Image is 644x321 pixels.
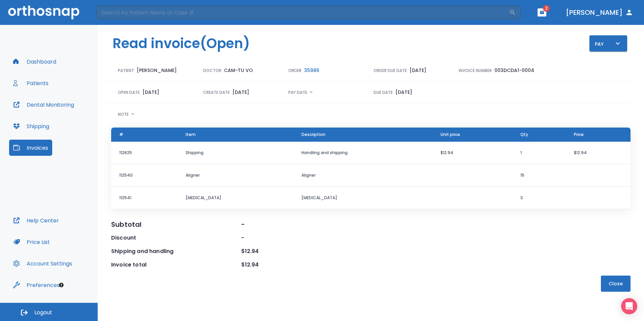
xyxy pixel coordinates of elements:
[96,6,509,19] input: Search by Patient Name or Case #
[142,88,159,96] p: [DATE]
[178,187,293,209] td: [MEDICAL_DATA]
[119,132,123,138] span: #
[111,220,241,228] div: Subtotal
[595,39,622,48] div: Pay
[118,68,134,74] p: Patient
[111,187,178,209] td: 112541
[111,261,241,269] div: Invoice total
[9,53,60,70] button: Dashboard
[178,164,293,187] td: Aligner
[178,142,293,164] td: Shipping
[304,67,319,74] span: 35986
[459,68,492,74] p: Invoice Number
[118,90,140,96] p: Open Date
[288,90,307,96] p: Pay Date
[621,298,637,314] div: Open Intercom Messenger
[241,220,371,228] div: -
[293,164,432,187] td: Aligner
[232,88,249,96] p: [DATE]
[111,247,241,255] div: Shipping and handling
[512,164,566,187] td: 15
[374,68,407,74] p: Order due date
[574,132,584,138] span: Price
[112,33,250,53] h1: Read invoice (Open)
[9,75,53,91] button: Patients
[374,90,393,96] p: Due Date
[203,90,230,96] p: Create Date
[395,88,412,96] p: [DATE]
[241,261,371,269] div: $12.94
[520,132,528,138] span: Qty
[410,66,426,74] p: [DATE]
[58,282,64,288] div: Tooltip anchor
[9,212,63,228] button: Help Center
[310,88,313,96] p: -
[293,142,432,164] td: Handling and shipping
[34,309,52,316] span: Logout
[293,187,432,209] td: [MEDICAL_DATA]
[9,118,53,134] button: Shipping
[566,142,631,164] td: $12.94
[118,111,129,117] p: Note
[111,234,241,242] div: Discount
[111,164,178,187] td: 112540
[203,68,221,74] p: Doctor
[186,132,196,138] span: Item
[432,142,512,164] td: $12.94
[441,132,460,138] span: Unit price
[543,5,550,12] span: 2
[9,277,64,293] button: Preferences
[8,5,79,19] img: Orthosnap
[9,140,52,156] button: Invoices
[512,187,566,209] td: 3
[494,66,534,74] p: 003DCDA1-0004
[241,247,371,255] div: $12.94
[301,132,325,138] span: Description
[9,234,54,250] button: Price List
[601,276,631,292] button: Close
[131,110,134,118] p: -
[563,6,636,19] button: [PERSON_NAME]
[224,66,253,74] p: Cam-Tu Vo
[589,35,627,51] button: Pay
[288,68,301,74] p: Order
[111,142,178,164] td: 112625
[241,234,371,242] div: -
[9,97,78,113] button: Dental Monitoring
[9,255,76,272] button: Account Settings
[512,142,566,164] td: 1
[137,66,177,74] p: [PERSON_NAME]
